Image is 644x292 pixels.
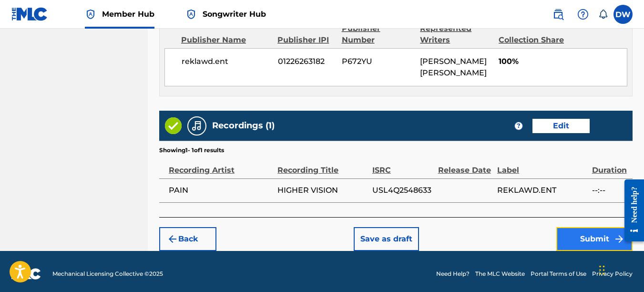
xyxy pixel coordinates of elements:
[182,56,271,67] span: reklawd.ent
[181,34,270,46] div: Publisher Name
[599,256,605,284] div: Drag
[169,185,273,196] span: PAIN
[592,185,628,196] span: --:--
[278,56,335,67] span: 01226263182
[191,120,203,132] img: Recordings
[592,270,633,278] a: Privacy Policy
[102,9,154,20] span: Member Hub
[497,155,587,176] div: Label
[354,227,419,251] button: Save as draft
[203,9,266,20] span: Songwriter Hub
[169,155,273,176] div: Recording Artist
[531,270,586,278] a: Portal Terms of Use
[577,9,589,20] img: help
[212,120,275,131] h5: Recordings (1)
[499,34,565,46] div: Collection Share
[552,9,564,20] img: search
[159,146,224,155] p: Showing 1 - 1 of 1 results
[277,155,368,176] div: Recording Title
[167,233,178,245] img: 7ee5dd4eb1f8a8e3ef2f.svg
[556,227,633,251] button: Submit
[277,34,334,46] div: Publisher IPI
[532,119,590,133] button: Edit
[436,270,470,278] a: Need Help?
[420,57,487,77] span: [PERSON_NAME] [PERSON_NAME]
[372,185,433,196] span: USL4Q2548633
[11,7,48,21] img: MLC Logo
[185,9,197,20] img: Top Rightsholder
[438,155,492,176] div: Release Date
[613,5,633,24] div: User Menu
[342,23,413,46] div: Publisher Number
[475,270,525,278] a: The MLC Website
[420,23,491,46] div: Represented Writers
[613,233,625,245] img: f7272a7cc735f4ea7f67.svg
[592,155,628,176] div: Duration
[499,56,627,67] span: 100%
[372,155,433,176] div: ISRC
[85,9,96,20] img: Top Rightsholder
[497,185,587,196] span: REKLAWD.ENT
[617,172,644,249] iframe: Resource Center
[165,117,182,134] img: Valid
[598,10,608,19] div: Notifications
[515,122,522,130] span: ?
[159,227,216,251] button: Back
[342,56,413,67] span: P672YU
[52,270,163,278] span: Mechanical Licensing Collective © 2025
[596,246,644,292] iframe: Chat Widget
[277,185,368,196] span: HIGHER VISION
[549,5,568,24] a: Public Search
[573,5,593,24] div: Help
